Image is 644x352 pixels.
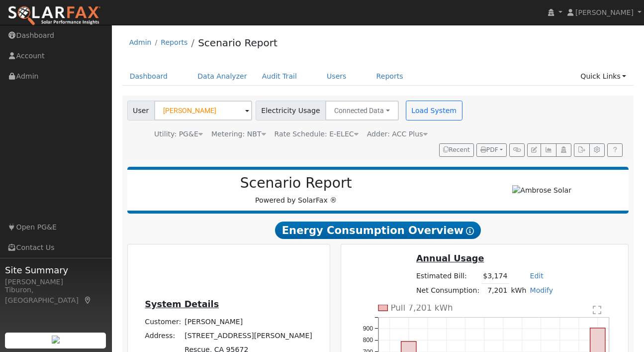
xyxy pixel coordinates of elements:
td: Address: [143,329,183,343]
span: PDF [480,146,498,153]
span: User [127,101,155,120]
h2: Scenario Report [137,175,455,192]
img: SolarFax [7,5,101,26]
span: Electricity Usage [256,101,326,120]
u: Annual Usage [416,253,484,263]
td: [PERSON_NAME] [183,315,314,329]
span: Site Summary [5,263,106,277]
a: Admin [129,38,152,46]
text: Pull 7,201 kWh [390,303,453,313]
td: Net Consumption: [414,283,481,298]
div: [PERSON_NAME] [5,277,106,287]
button: Edit User [527,143,541,157]
button: Login As [556,143,571,157]
td: Estimated Bill: [414,269,481,284]
text: 900 [363,325,373,332]
div: Adder: ACC Plus [367,129,428,139]
a: Dashboard [122,67,176,86]
input: Select a User [154,101,252,120]
a: Reports [161,38,187,46]
td: 7,201 [481,283,509,298]
a: Quick Links [573,67,634,86]
button: PDF [476,143,507,157]
div: Powered by SolarFax ® [132,175,460,206]
text: 800 [363,337,373,344]
u: System Details [145,299,219,309]
span: Energy Consumption Overview [275,222,481,239]
button: Load System [406,101,462,120]
a: Map [84,296,92,304]
a: Modify [530,286,553,294]
button: Generate Report Link [509,143,525,157]
a: Scenario Report [198,37,277,49]
button: Connected Data [325,101,399,120]
div: Utility: PG&E [154,129,203,139]
button: Multi-Series Graph [541,143,556,157]
button: Settings [589,143,605,157]
td: kWh [509,283,528,298]
img: Ambrose Solar [512,185,571,196]
a: Help Link [607,143,623,157]
button: Recent [439,143,474,157]
span: Alias: HETOUD [275,130,359,138]
div: Tiburon, [GEOGRAPHIC_DATA] [5,285,106,306]
td: [STREET_ADDRESS][PERSON_NAME] [183,329,314,343]
i: Show Help [466,227,474,235]
button: Export Interval Data [574,143,589,157]
div: Metering: NBT [211,129,266,139]
a: Users [319,67,354,86]
a: Audit Trail [255,67,304,86]
td: Customer: [143,315,183,329]
span: [PERSON_NAME] [575,8,634,16]
a: Reports [369,67,411,86]
td: $3,174 [481,269,509,284]
text:  [593,305,601,315]
a: Edit [530,272,544,280]
img: retrieve [52,336,60,344]
a: Data Analyzer [190,67,255,86]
